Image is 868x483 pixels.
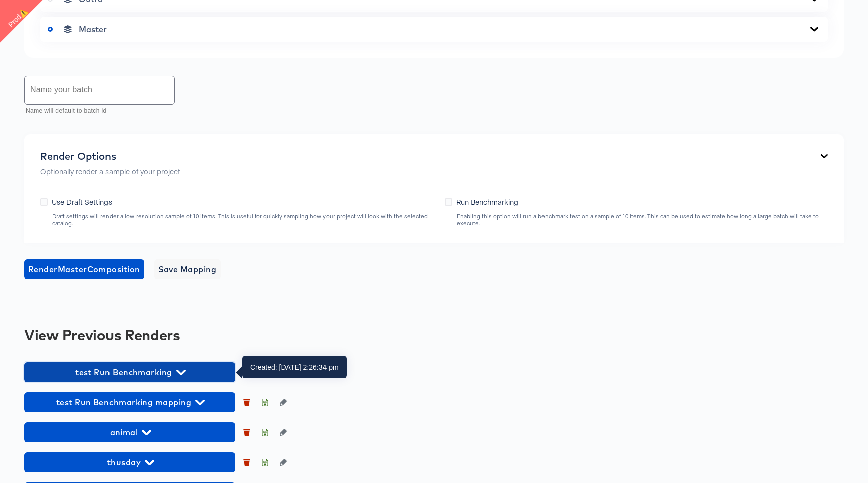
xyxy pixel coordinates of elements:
[456,213,828,227] div: Enabling this option will run a benchmark test on a sample of 10 items. This can be used to estim...
[52,213,435,227] div: Draft settings will render a low-resolution sample of 10 items. This is useful for quickly sampli...
[29,425,230,439] span: animal
[158,262,217,276] span: Save Mapping
[52,197,112,207] span: Use Draft Settings
[29,365,230,379] span: test Run Benchmarking
[79,24,107,34] span: Master
[24,422,235,442] button: animal
[24,259,144,279] button: RenderMasterComposition
[26,106,168,116] p: Name will default to batch id
[40,150,180,162] div: Render Options
[29,395,230,409] span: test Run Benchmarking mapping
[456,197,518,207] span: Run Benchmarking
[28,262,140,276] span: Render Master Composition
[29,455,230,469] span: thusday
[24,362,235,382] button: test Run Benchmarking
[24,392,235,412] button: test Run Benchmarking mapping
[40,166,180,176] p: Optionally render a sample of your project
[154,259,221,279] button: Save Mapping
[24,452,235,472] button: thusday
[24,327,844,343] div: View Previous Renders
